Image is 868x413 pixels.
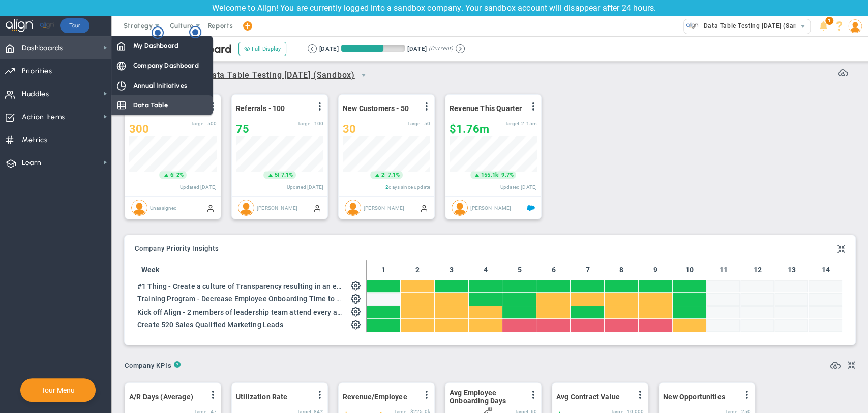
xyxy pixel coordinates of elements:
[236,123,249,135] span: 75
[488,407,492,411] span: 1
[129,123,149,135] span: 300
[848,19,862,33] img: 202869.Person.photo
[673,306,706,318] div: 0 • 69 • 100 [69%] Mon Sep 15 2025 to Sun Sep 21 2025
[795,19,810,34] span: select
[137,295,377,303] span: Training Program - Decrease Employee Onboarding Time to Two Months
[774,319,808,331] div: No data for Mon Oct 06 2025 to Sun Oct 12 2025
[831,16,847,36] li: Help & Frequently Asked Questions (FAQ)
[314,121,323,126] span: 100
[124,22,153,30] span: Strategy
[38,386,78,395] button: Tour Menu
[571,280,604,292] div: 0 • 52 • 100 [52%] Mon Aug 25 2025 to Sun Aug 31 2025
[740,293,774,305] div: No data for Mon Sep 29 2025 to Sun Oct 05 2025
[450,104,522,113] span: Revenue This Quarter
[500,184,537,190] span: Updated [DATE]
[501,172,514,178] span: 9.7%
[420,204,428,212] span: Manually Updated
[456,44,465,53] button: Go to next period
[281,172,293,178] span: 7.1%
[206,69,355,82] span: Data Table Testing [DATE] (Sandbox)
[238,42,286,56] button: Full Display
[536,293,570,305] div: 0 • 32 • 100 [32%] Mon Aug 18 2025 to Sun Aug 24 2025
[435,306,468,318] div: 0 • 8 • 100 [8%] Mon Jul 28 2025 to Sun Aug 03 2025
[809,306,842,318] div: No data for Mon Oct 13 2025 to Sat Oct 18 2025
[571,293,604,305] div: 0 • 41 • 100 [41%] Mon Aug 25 2025 to Sun Aug 31 2025
[22,61,52,82] span: Priorities
[129,393,193,401] span: A/R Days (Average)
[830,359,841,369] span: Refresh Data
[498,172,500,178] span: |
[173,172,175,178] span: |
[22,84,49,105] span: Huddles
[238,200,254,216] img: Katie Williams
[22,129,48,151] span: Metrics
[343,104,409,113] span: New Customers - 50
[343,393,407,401] span: Revenue/Employee
[367,280,400,292] div: 0 • 0 • 100 [0%] Sun Jul 20 2025 to Sun Jul 20 2025
[435,260,469,280] th: 3
[605,293,638,305] div: 0 • 49 • 100 [49%] Mon Sep 01 2025 to Sun Sep 07 2025
[605,280,638,292] div: 0 • 56 • 100 [56%] Mon Sep 01 2025 to Sun Sep 07 2025
[639,319,672,331] div: 0 • 257 • 520 [49%] Mon Sep 08 2025 to Sun Sep 14 2025
[135,245,219,253] button: Company Priority Insights
[673,293,706,305] div: 0 • 67 • 100 [67%] Mon Sep 15 2025 to Sun Sep 21 2025
[170,22,194,30] span: Culture
[825,17,833,25] span: 1
[381,171,384,179] span: 2
[206,204,215,212] span: Manually Updated
[740,319,774,331] div: No data for Mon Sep 29 2025 to Sun Oct 05 2025
[150,205,177,210] span: Unassigned
[135,245,219,252] span: Company Priority Insights
[191,121,206,126] span: Target:
[131,200,147,216] img: Unassigned
[207,121,217,126] span: 500
[401,280,434,292] div: 0 • 0 • 100 [0%] Mon Jul 21 2025 to Sun Jul 27 2025
[278,172,279,178] span: |
[367,319,400,331] div: 0 • 0 • 520 [0%] Sun Jul 20 2025 to Sun Jul 20 2025
[469,280,502,292] div: 0 • 23 • 100 [23%] Mon Aug 04 2025 to Sun Aug 10 2025
[470,205,511,210] span: [PERSON_NAME]
[180,184,217,190] span: Updated [DATE]
[364,205,404,210] span: [PERSON_NAME]
[502,260,536,280] th: 5
[469,319,502,331] div: 0 • 88 • 520 [16%] Mon Aug 04 2025 to Sun Aug 10 2025
[556,393,620,401] span: Avg Contract Value
[429,44,453,53] span: (Current)
[367,293,400,305] div: No data for Sun Jul 20 2025 to Sun Jul 20 2025
[673,260,707,280] th: 10
[257,205,297,210] span: [PERSON_NAME]
[22,106,65,128] span: Action Items
[521,121,537,126] span: 2,154,350
[809,280,842,292] div: No data for Mon Oct 13 2025 to Sat Oct 18 2025
[125,67,375,86] span: Critical Numbers for
[502,293,536,305] div: 0 • 32 • 100 [32%] Mon Aug 11 2025 to Sun Aug 17 2025
[838,66,848,76] span: Refresh Data
[297,121,313,126] span: Target:
[170,171,173,179] span: 6
[407,44,427,53] div: [DATE]
[571,306,604,318] div: 0 • 49 • 100 [49%] Mon Aug 25 2025 to Sun Aug 31 2025
[125,362,174,369] span: Company KPIs
[605,260,639,280] th: 8
[481,171,498,179] span: 155.1k
[639,293,672,305] div: 0 • 57 • 100 [57%] Mon Sep 08 2025 to Sun Sep 14 2025
[740,306,774,318] div: No data for Mon Sep 29 2025 to Sun Oct 05 2025
[401,293,434,305] div: 0 • 6 • 100 [6%] Mon Jul 21 2025 to Sun Jul 27 2025
[469,293,502,305] div: 0 • 24 • 100 [24%] Mon Aug 04 2025 to Sun Aug 10 2025
[137,308,433,316] span: Kick off Align - 2 members of leadership team attend every accountability course meeting
[536,306,570,318] div: 0 • 35 • 100 [35%] Mon Aug 18 2025 to Sun Aug 24 2025
[706,319,740,331] div: No data for Mon Sep 22 2025 to Sun Sep 28 2025
[809,260,843,280] th: 14
[706,293,740,305] div: No data for Mon Sep 22 2025 to Sun Sep 28 2025
[740,280,774,292] div: No data for Mon Sep 29 2025 to Sun Oct 05 2025
[639,306,672,318] div: 0 • 56 • 100 [56%] Mon Sep 08 2025 to Sun Sep 14 2025
[435,280,468,292] div: 0 • 20 • 100 [20%] Mon Jul 28 2025 to Sun Aug 03 2025
[605,306,638,318] div: 0 • 52 • 100 [52%] Mon Sep 01 2025 to Sun Sep 07 2025
[319,44,339,53] div: [DATE]
[502,280,536,292] div: 0 • 31 • 100 [31%] Mon Aug 11 2025 to Sun Aug 17 2025
[706,280,740,292] div: No data for Mon Sep 22 2025 to Sun Sep 28 2025
[639,280,672,292] div: 0 • 68 • 100 [68%] Mon Sep 08 2025 to Sun Sep 14 2025
[571,260,605,280] th: 7
[469,306,502,318] div: 0 • 20 • 100 [20%] Mon Aug 04 2025 to Sun Aug 10 2025
[133,61,199,70] span: Company Dashboard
